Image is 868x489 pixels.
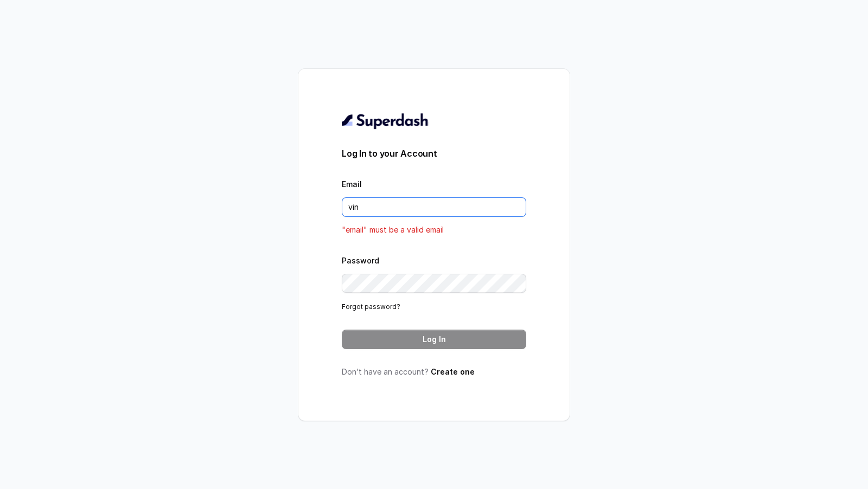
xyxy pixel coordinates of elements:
label: Email [342,179,362,189]
a: Create one [431,367,475,376]
a: Forgot password? [342,303,400,311]
p: Don’t have an account? [342,366,526,377]
h3: Log In to your Account [342,147,526,160]
button: Log In [342,330,526,349]
img: light.svg [342,112,429,130]
p: "email" must be a valid email [342,223,526,236]
label: Password [342,256,379,265]
input: youremail@example.com [342,197,526,217]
